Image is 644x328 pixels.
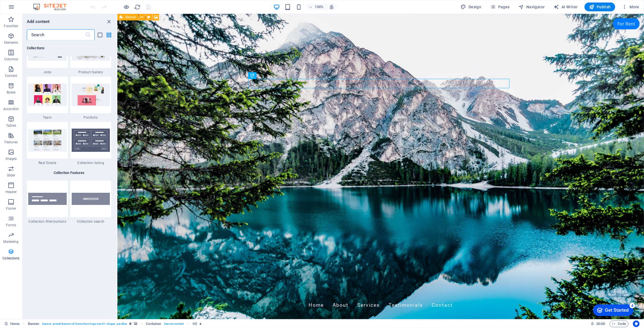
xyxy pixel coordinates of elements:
span: . banner .preset-banner-v3-home-hero-logo-nav-h1-slogan .parallax [42,321,127,327]
span: Product Gallery [70,70,112,74]
button: 100% [306,4,326,10]
span: 00 00 [596,321,605,327]
button: Code [610,321,629,327]
span: : [600,322,601,326]
button: reload [134,4,141,10]
img: real_estate_extension.jpg [28,129,67,151]
span: Team [27,115,68,120]
span: Click to select. Double-click to edit [28,321,40,327]
span: Click to select. Double-click to edit [193,321,197,327]
button: Design [459,2,484,11]
button: Usercentrics [633,321,640,327]
button: Publish [584,2,615,11]
span: Pages [490,4,509,10]
img: portfolio_extension.jpg [72,84,110,106]
h6: 100% [315,4,324,10]
div: 4 [40,1,45,7]
p: Tables [6,123,16,128]
p: Marketing [3,240,19,244]
div: Real Estate [27,122,68,165]
button: Navigator [516,2,547,11]
img: team_extension.jpg [28,84,67,106]
div: Get Started 4 items remaining, 20% complete [3,3,43,14]
i: Reload page [135,4,141,10]
span: Code [612,321,626,327]
p: Accordion [3,107,19,111]
span: More [622,4,639,10]
i: This element is a customizable preset [129,322,132,325]
button: grid-view [106,32,112,38]
span: Real Estate [27,161,68,165]
span: Click to select. Double-click to edit [146,321,161,327]
a: Click to cancel selection. Double-click to open Pages [4,321,20,327]
span: Collection search [70,219,112,224]
span: . banner-content [164,321,184,327]
h6: Collections [27,45,111,51]
span: Collection listing [70,161,112,165]
div: Team [27,77,68,120]
div: Design (Ctrl+Alt+Y) [459,2,484,11]
img: collections-search-bar.svg [72,193,110,205]
p: Content [5,74,17,78]
p: Boxes [7,90,16,95]
span: Collection filter-buttons [27,219,68,224]
div: For Rent [496,4,522,15]
p: Forms [6,223,16,227]
img: collectionscontainer1.svg [72,129,110,152]
p: Header [6,190,17,194]
span: Portfolio [70,115,112,120]
span: AI Writer [554,4,578,10]
p: Footer [6,206,16,211]
p: Slider [7,173,15,178]
p: Elements [4,40,18,45]
div: Collection filter-buttons [27,181,68,224]
i: On resize automatically adjust zoom level to fit chosen device. [329,4,334,9]
button: close panel [106,18,112,25]
button: AI Writer [552,2,580,11]
p: Images [6,157,17,161]
img: collections-filter.svg [28,193,67,205]
span: Design [461,4,482,10]
input: Search [27,29,85,40]
button: More [620,2,642,11]
span: Publish [589,4,611,10]
h6: Add content [27,18,50,25]
button: list-view [97,32,104,38]
div: Collection listing [70,122,112,165]
nav: breadcrumb [28,321,202,327]
h6: Session time [591,321,605,327]
p: Columns [4,57,18,61]
p: Collections [2,256,19,261]
span: Navigator [519,4,545,10]
i: Element contains an animation [199,322,202,325]
img: Editor Logo [32,4,73,10]
span: Jobs [27,70,68,74]
span: Banner [125,15,136,19]
div: Collection search [70,181,112,224]
div: Get Started [15,6,39,11]
p: Features [4,140,18,144]
h6: Collection Features [51,170,87,176]
button: Pages [488,2,512,11]
i: This element contains a background [134,322,137,325]
button: Click here to leave preview mode and continue editing [123,4,130,10]
div: Portfolio [70,77,112,120]
p: Favorites [4,24,18,28]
